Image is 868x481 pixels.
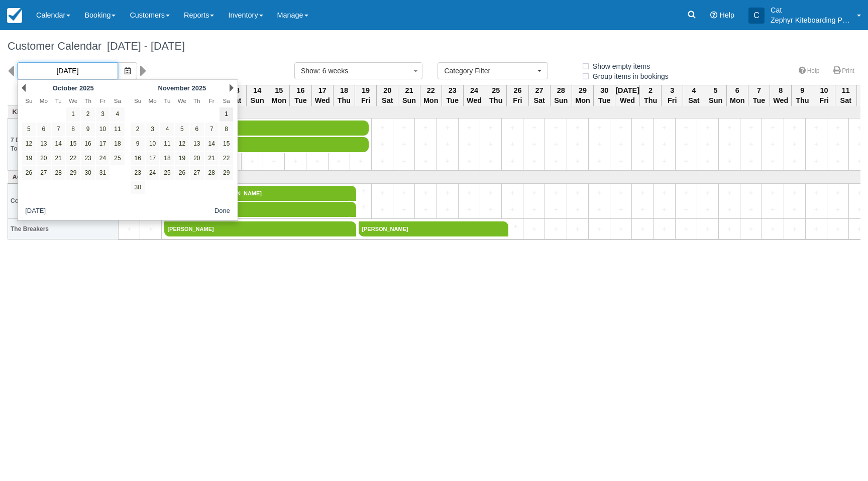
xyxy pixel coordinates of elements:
span: Show [301,67,318,75]
span: Monday [40,97,48,104]
a: + [396,188,412,198]
a: ACCOMMODATION (4) [11,173,116,182]
a: 7 [52,123,65,136]
h1: Customer Calendar [8,40,860,52]
a: 25 [160,166,174,180]
a: + [787,156,803,167]
a: + [461,188,477,198]
a: + [830,156,846,167]
span: Thursday [84,97,91,104]
a: + [591,224,607,234]
a: 6 [190,123,203,136]
a: 24 [146,166,159,180]
th: 2 Thu [639,85,661,106]
a: [PERSON_NAME] [164,121,369,136]
a: 29 [220,166,233,180]
a: + [143,224,159,234]
a: + [700,123,716,133]
a: + [396,139,412,150]
a: + [808,204,824,215]
span: Saturday [223,97,230,104]
img: checkfront-main-nav-mini-logo.png [7,8,22,23]
a: + [678,204,694,215]
a: + [634,123,650,133]
a: + [483,156,499,167]
a: + [417,156,433,167]
a: + [765,123,781,133]
span: Tuesday [164,97,170,104]
a: [PERSON_NAME] [164,202,350,217]
a: + [461,139,477,150]
a: + [634,204,650,215]
a: + [374,123,390,133]
a: 14 [52,137,65,151]
a: 13 [37,137,50,151]
th: 17 Wed [311,85,333,106]
a: 27 [37,166,50,180]
th: 14 Sun [247,85,268,106]
span: 2025 [79,84,94,92]
a: Next [230,84,234,92]
span: 2025 [192,84,206,92]
a: + [743,123,759,133]
a: + [266,156,282,167]
span: [DATE] - [DATE] [101,40,185,52]
a: 13 [190,137,203,151]
a: 12 [175,137,189,151]
th: 20 Sat [377,85,398,106]
a: + [570,156,586,167]
a: [PERSON_NAME] [359,221,501,236]
a: 22 [220,152,233,165]
span: Friday [100,97,105,104]
th: 4 Sat [683,85,705,106]
a: 28 [205,166,219,180]
a: + [656,204,672,215]
a: + [504,123,520,133]
span: Friday [209,97,214,104]
a: + [591,123,607,133]
a: + [613,123,629,133]
a: + [678,156,694,167]
th: 22 Mon [420,85,442,106]
a: 1 [220,107,233,121]
a: + [440,156,456,167]
a: + [548,139,564,150]
a: 26 [22,166,36,180]
th: 7 Day | Cocos Core Adventure Tour [8,118,119,171]
a: 14 [205,137,219,151]
a: 18 [160,152,174,165]
a: + [396,204,412,215]
a: + [613,188,629,198]
a: + [548,224,564,234]
a: + [656,123,672,133]
p: Cat [771,5,851,15]
a: + [440,123,456,133]
th: 21 Sun [398,85,420,106]
a: + [787,224,803,234]
a: 10 [146,137,159,151]
a: 26 [175,166,189,180]
a: + [504,139,520,150]
span: Tuesday [55,97,62,104]
a: + [440,188,456,198]
a: + [350,186,369,196]
a: + [526,204,542,215]
th: 29 Mon [572,85,593,106]
th: 27 Sat [528,85,550,106]
a: + [678,188,694,198]
a: + [743,156,759,167]
a: 17 [146,152,159,165]
a: + [461,156,477,167]
a: 16 [81,137,94,151]
a: + [808,123,824,133]
a: 23 [131,166,144,180]
a: + [396,123,412,133]
a: 1 [66,107,80,121]
a: 23 [81,152,94,165]
th: 3 Fri [662,85,683,106]
a: + [743,224,759,234]
th: 10 Fri [813,85,835,106]
a: + [440,139,456,150]
a: 19 [22,152,36,165]
th: Cocos Cottages [8,184,119,219]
